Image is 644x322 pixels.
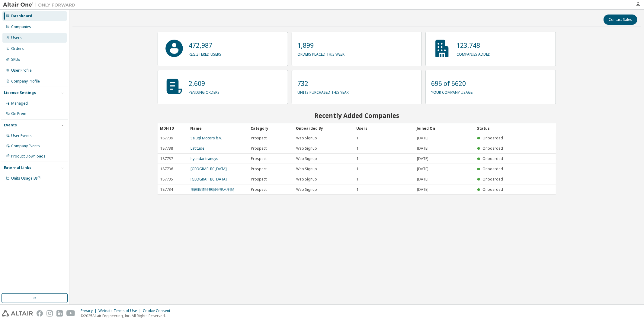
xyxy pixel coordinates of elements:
div: Users [356,123,412,133]
span: Web Signup [296,146,317,151]
div: Company Events [11,144,40,148]
div: Cookie Consent [143,308,174,313]
div: Managed [11,101,28,106]
span: 187734 [160,187,173,192]
div: User Profile [11,68,32,73]
div: Companies [11,24,31,29]
div: Status [477,123,519,133]
span: Prospect [251,167,267,171]
span: 1 [357,177,359,182]
p: pending orders [189,88,219,95]
img: Altair One [3,2,78,8]
div: Events [4,123,17,128]
span: Prospect [251,136,267,141]
span: Onboarded [482,146,503,151]
span: Web Signup [296,167,317,171]
div: Joined On [417,123,472,133]
span: Prospect [251,156,267,161]
span: Onboarded [482,177,503,182]
a: [GEOGRAPHIC_DATA] [191,177,227,182]
img: facebook.svg [37,310,43,317]
p: 123,748 [457,41,491,50]
span: [DATE] [417,167,428,171]
div: Onboarded By [296,123,351,133]
span: 1 [357,187,359,192]
span: 1 [357,136,359,141]
span: 187736 [160,167,173,171]
img: instagram.svg [46,310,53,317]
div: Users [11,35,22,40]
span: 187739 [160,136,173,141]
div: Privacy [81,308,98,313]
a: Latitude [191,146,204,151]
span: Web Signup [296,156,317,161]
div: Dashboard [11,14,32,18]
p: 696 of 6620 [431,79,473,88]
span: 187738 [160,146,173,151]
p: 732 [297,79,349,88]
span: [DATE] [417,146,428,151]
span: Onboarded [482,187,503,192]
a: 湖南铁路科技职业技术学院 [191,187,234,192]
div: Product Downloads [11,154,46,159]
p: orders placed this week [297,50,344,57]
span: Onboarded [482,135,503,141]
span: [DATE] [417,187,428,192]
div: Orders [11,46,24,51]
span: Prospect [251,177,267,182]
span: [DATE] [417,136,428,141]
a: [GEOGRAPHIC_DATA] [191,166,227,171]
span: 187737 [160,156,173,161]
img: linkedin.svg [56,310,63,317]
div: On Prem [11,111,26,116]
span: Prospect [251,187,267,192]
span: [DATE] [417,156,428,161]
div: Category [251,123,291,133]
p: your company usage [431,88,473,95]
span: [DATE] [417,177,428,182]
span: Units Usage BI [11,176,41,181]
p: 1,899 [297,41,344,50]
a: Saluqi Motors b.v. [191,135,222,141]
div: Company Profile [11,79,40,84]
p: companies added [457,50,491,57]
button: Contact Sales [604,15,637,25]
span: Web Signup [296,136,317,141]
a: hyundai-transys [191,156,218,161]
p: units purchased this year [297,88,349,95]
div: Name [190,123,246,133]
span: 1 [357,156,359,161]
span: Web Signup [296,177,317,182]
span: Prospect [251,146,267,151]
p: registered users [189,50,221,57]
div: Website Terms of Use [98,308,143,313]
p: 472,987 [189,41,221,50]
div: SKUs [11,57,20,62]
span: Web Signup [296,187,317,192]
img: youtube.svg [66,310,75,317]
h2: Recently Added Companies [158,112,556,119]
span: 1 [357,167,359,171]
span: Onboarded [482,166,503,171]
img: altair_logo.svg [2,310,33,317]
p: © 2025 Altair Engineering, Inc. All Rights Reserved. [81,313,174,318]
div: External Links [4,165,31,170]
div: User Events [11,133,32,138]
p: 2,609 [189,79,219,88]
span: 1 [357,146,359,151]
div: MDH ID [160,123,185,133]
span: 187735 [160,177,173,182]
span: Onboarded [482,156,503,161]
div: License Settings [4,90,36,95]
